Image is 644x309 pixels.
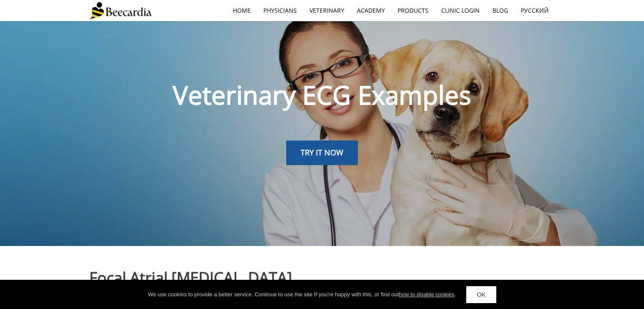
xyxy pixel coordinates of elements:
[399,291,454,298] a: how to disable cookies
[351,1,391,20] a: Academy
[303,1,351,20] a: Veterinary
[301,147,343,157] span: TRY IT NOW
[89,267,292,288] span: Focal Atrial [MEDICAL_DATA]
[89,2,152,19] img: Beecardia
[173,77,471,112] span: Veterinary ECG Examples
[286,141,358,165] a: TRY IT NOW
[514,1,555,20] a: Русский
[257,1,303,20] a: Physicians
[391,1,435,20] a: Products
[486,1,514,20] a: Blog
[227,1,257,20] a: home
[435,1,486,20] a: Clinic Login
[466,286,496,303] a: OK
[148,290,456,299] div: We use cookies to provide a better service. Continue to use the site If you're happy with this, o...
